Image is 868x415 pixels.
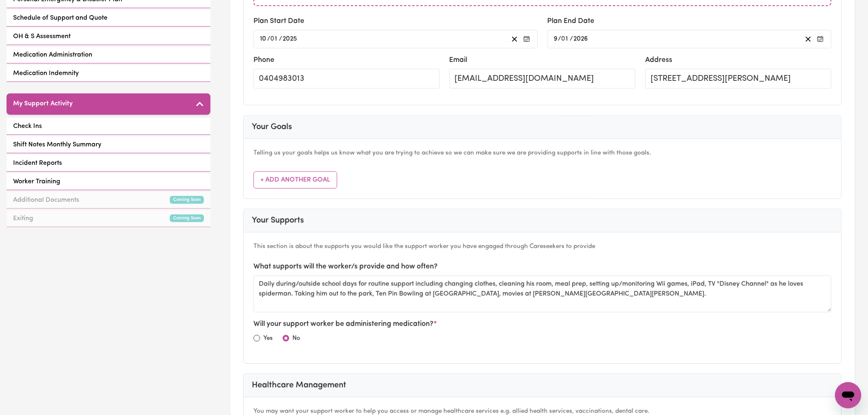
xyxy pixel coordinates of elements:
label: No [292,334,300,344]
a: Shift Notes Monthly Summary [7,137,210,153]
iframe: Button to launch messaging window [835,382,861,408]
p: This section is about the supports you would like the support worker you have engaged through Car... [254,242,831,252]
label: Plan Start Date [254,16,304,27]
label: Phone [254,55,274,66]
span: 0 [562,36,566,42]
h3: Your Supports [252,216,833,226]
input: ---- [282,34,298,45]
button: + Add Another Goal [254,171,337,189]
input: -- [554,34,558,45]
label: Yes [263,334,273,344]
span: 0 [270,36,274,42]
input: -- [260,34,267,45]
span: / [267,35,270,43]
span: Shift Notes Monthly Summary [13,140,101,150]
button: My Support Activity [7,93,210,115]
a: OH & S Assessment [7,28,210,45]
a: Additional DocumentsComing Soon [7,192,210,209]
h5: My Support Activity [13,100,73,108]
label: Plan End Date [548,16,595,27]
h3: Healthcare Management [252,381,833,390]
label: Address [645,55,672,66]
a: ExitingComing Soon [7,210,210,227]
a: Worker Training [7,173,210,190]
small: Coming Soon [170,214,204,222]
a: Check Ins [7,118,210,135]
span: Medication Indemnity [13,68,79,78]
h3: Your Goals [252,122,833,132]
span: OH & S Assessment [13,32,71,41]
label: Email [450,55,468,66]
span: Worker Training [13,177,60,187]
a: Schedule of Support and Quote [7,10,210,27]
span: Incident Reports [13,158,62,168]
a: Incident Reports [7,155,210,172]
p: Telling us your goals helps us know what you are trying to achieve so we can make sure we are pro... [254,149,831,158]
span: / [570,35,573,43]
a: Medication Administration [7,47,210,64]
label: Will your support worker be administering medication? [254,319,437,330]
span: Check Ins [13,121,42,131]
span: / [558,35,562,43]
span: Schedule of Support and Quote [13,13,107,23]
input: -- [271,34,279,45]
input: ---- [573,34,589,45]
label: What supports will the worker/s provide and how often? [254,262,438,272]
input: -- [562,34,570,45]
span: Medication Administration [13,50,92,60]
span: Additional Documents [13,195,79,205]
a: Medication Indemnity [7,65,210,82]
span: Exiting [13,214,33,223]
small: Coming Soon [170,196,204,204]
textarea: Daily during/outside school days for routine support including changing clothes, cleaning his roo... [254,276,831,312]
span: / [279,35,282,43]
